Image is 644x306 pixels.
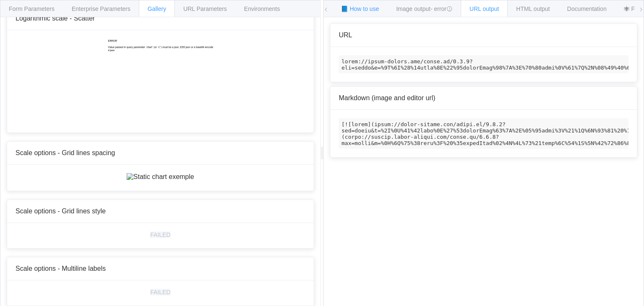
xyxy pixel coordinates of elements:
[16,265,106,272] span: Scale options - Multiline labels
[16,149,115,156] span: Scale options - Grid lines spacing
[72,5,130,12] span: Enterprise Parameters
[127,173,194,181] img: Static chart exemple
[183,5,227,12] span: URL Parameters
[107,39,214,122] img: Static chart exemple
[150,289,170,296] div: FAILED
[341,5,379,12] span: 📘 How to use
[516,5,550,12] span: HTML output
[16,15,95,22] span: Logarithmic scale - Scatter
[150,231,170,238] div: FAILED
[470,5,499,12] span: URL output
[339,118,628,149] code: [![lorem](ipsum://dolor-sitame.con/adipi.el/9.8.2?sed=doeiu&t=%2I%0U%41%42labo%0E%27%53dolorEmag%...
[16,207,106,215] span: Scale options - Grid lines style
[339,55,628,73] code: lorem://ipsum-dolors.ame/conse.ad/0.3.9?eli=seddo&e=%9T%6I%28%14utla%8E%22%95dolorEmag%98%7A%3E%7...
[148,5,166,12] span: Gallery
[9,5,55,12] span: Form Parameters
[339,31,352,39] span: URL
[339,94,435,101] span: Markdown (image and editor url)
[431,5,452,12] span: - error
[244,5,280,12] span: Environments
[567,5,607,12] span: Documentation
[396,5,452,12] span: Image output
